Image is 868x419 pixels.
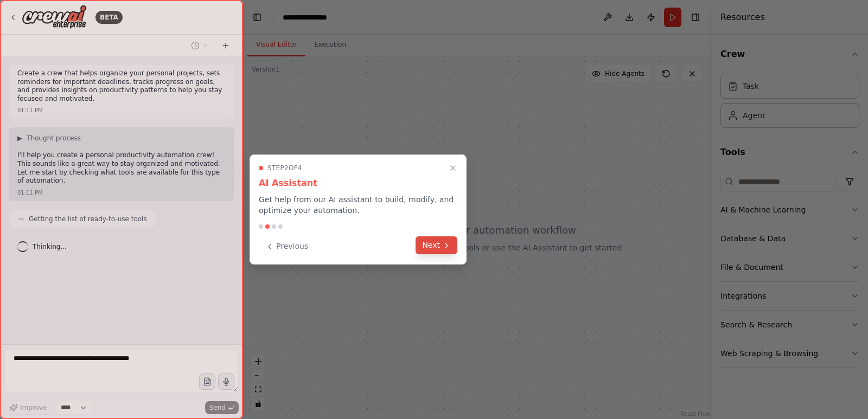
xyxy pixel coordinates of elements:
h3: AI Assistant [259,177,457,190]
button: Previous [259,237,315,255]
span: Step 2 of 4 [267,164,302,172]
button: Close walkthrough [446,162,459,175]
button: Next [416,236,457,254]
button: Hide left sidebar [250,10,265,25]
p: Get help from our AI assistant to build, modify, and optimize your automation. [259,194,457,216]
